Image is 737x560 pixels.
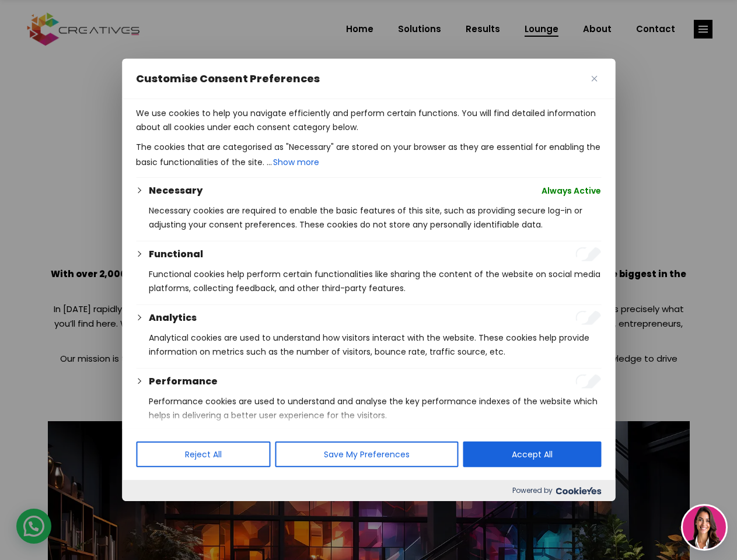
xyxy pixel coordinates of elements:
button: Save My Preferences [275,442,458,467]
p: Performance cookies are used to understand and analyse the key performance indexes of the website... [149,394,601,422]
img: Cookieyes logo [556,487,601,495]
p: Functional cookies help perform certain functionalities like sharing the content of the website o... [149,267,601,295]
button: Accept All [463,442,601,467]
span: Customise Consent Preferences [136,72,320,86]
img: agent [683,506,726,549]
button: Analytics [149,311,197,325]
div: Customise Consent Preferences [122,59,615,501]
p: Analytical cookies are used to understand how visitors interact with the website. These cookies h... [149,331,601,359]
button: Reject All [136,442,270,467]
button: Close [587,72,601,86]
input: Enable Analytics [575,311,601,325]
button: Functional [149,247,203,261]
p: We use cookies to help you navigate efficiently and perform certain functions. You will find deta... [136,106,601,134]
button: Necessary [149,184,202,198]
button: Performance [149,374,218,388]
img: Close [591,76,597,82]
p: Necessary cookies are required to enable the basic features of this site, such as providing secur... [149,204,601,232]
input: Enable Functional [575,247,601,261]
span: Always Active [542,184,601,198]
p: The cookies that are categorised as "Necessary" are stored on your browser as they are essential ... [136,140,601,170]
div: Powered by [122,480,615,501]
button: Show more [272,154,320,170]
input: Enable Performance [575,374,601,388]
